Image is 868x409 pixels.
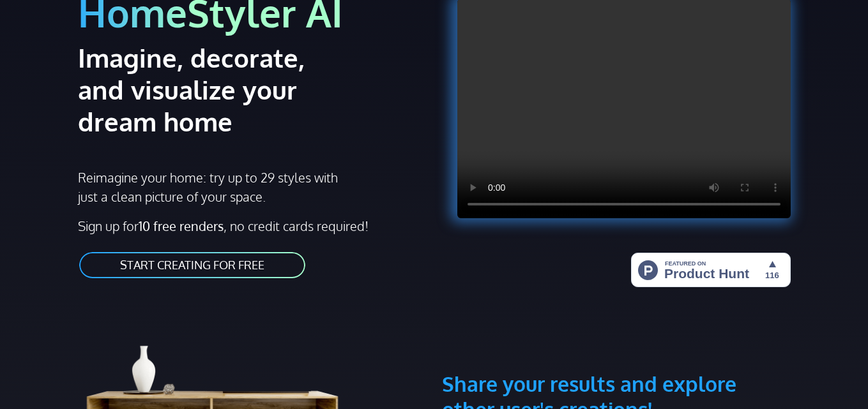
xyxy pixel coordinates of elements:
[78,168,340,206] p: Reimagine your home: try up to 29 styles with just a clean picture of your space.
[78,251,307,279] a: START CREATING FOR FREE
[78,41,357,137] h2: Imagine, decorate, and visualize your dream home
[631,253,791,287] img: HomeStyler AI - Interior Design Made Easy: One Click to Your Dream Home | Product Hunt
[78,216,427,235] p: Sign up for , no credit cards required!
[139,218,224,234] strong: 10 free renders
